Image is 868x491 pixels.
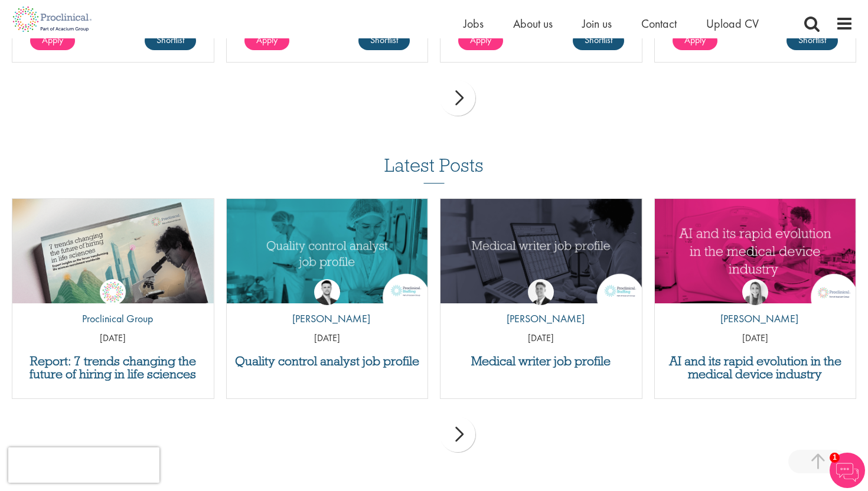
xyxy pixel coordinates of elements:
a: Link to a post [227,199,428,303]
a: Link to a post [440,199,642,303]
img: Proclinical Group [100,279,126,305]
h3: Latest Posts [384,155,484,184]
span: Apply [42,34,63,46]
a: Shortlist [787,31,838,50]
a: Medical writer job profile [446,355,636,368]
a: Apply [458,31,503,50]
a: Report: 7 trends changing the future of hiring in life sciences [18,355,208,381]
img: Joshua Godden [314,279,340,305]
a: Link to a post [12,199,214,303]
img: AI and Its Impact on the Medical Device Industry | Proclinical [655,199,856,303]
img: Medical writer job profile [440,199,642,303]
a: Quality control analyst job profile [233,355,422,368]
img: quality control analyst job profile [227,199,428,303]
img: Chatbot [830,453,865,488]
a: Apply [673,31,717,50]
a: Join us [582,16,612,31]
p: [DATE] [227,332,428,345]
a: Proclinical Group Proclinical Group [73,279,153,332]
p: [DATE] [440,332,642,345]
a: Contact [641,16,677,31]
iframe: reCAPTCHA [8,447,159,483]
span: 1 [830,453,840,463]
img: George Watson [528,279,554,305]
a: Shortlist [145,31,196,50]
a: Shortlist [573,31,624,50]
div: next [440,417,475,452]
span: Apply [684,34,706,46]
a: Apply [244,31,289,50]
a: Apply [30,31,75,50]
p: Proclinical Group [73,311,153,326]
a: Upload CV [706,16,759,31]
a: Shortlist [358,31,410,50]
p: [DATE] [655,332,856,345]
a: Jobs [464,16,484,31]
a: Joshua Godden [PERSON_NAME] [283,279,370,332]
span: Apply [256,34,278,46]
p: [PERSON_NAME] [712,311,798,326]
img: Proclinical: Life sciences hiring trends report 2025 [12,199,214,312]
div: next [440,80,475,116]
p: [DATE] [12,332,214,345]
a: AI and its rapid evolution in the medical device industry [661,355,850,381]
p: [PERSON_NAME] [498,311,585,326]
span: Apply [470,34,491,46]
img: Hannah Burke [742,279,768,305]
a: Hannah Burke [PERSON_NAME] [712,279,798,332]
p: [PERSON_NAME] [283,311,370,326]
a: George Watson [PERSON_NAME] [498,279,585,332]
a: About us [513,16,553,31]
a: Link to a post [655,199,856,303]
